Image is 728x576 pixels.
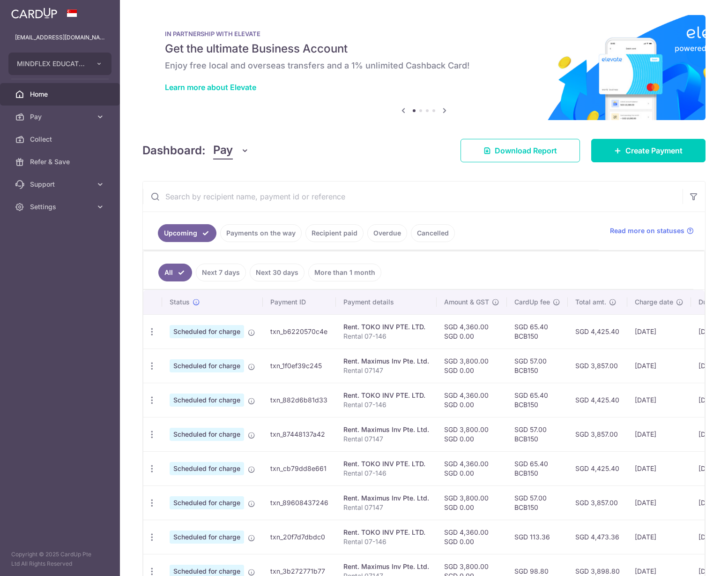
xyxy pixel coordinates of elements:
td: SGD 4,425.40 [568,383,627,417]
span: Settings [30,202,92,212]
td: SGD 4,473.36 [568,520,627,554]
td: SGD 57.00 BCB150 [507,349,568,383]
span: Scheduled for charge [170,462,244,475]
td: SGD 65.40 BCB150 [507,383,568,417]
span: MINDFLEX EDUCATION PTE. LTD. [17,59,86,68]
td: SGD 4,425.40 [568,451,627,485]
button: MINDFLEX EDUCATION PTE. LTD. [8,53,111,75]
p: Rental 07-146 [343,469,429,478]
span: Total amt. [575,297,606,307]
td: txn_87448137a42 [263,417,336,451]
button: Pay [213,142,249,159]
a: Next 7 days [196,264,246,281]
h4: Dashboard: [142,142,206,159]
a: Recipient paid [305,224,364,242]
span: Support [30,180,92,189]
td: SGD 3,857.00 [568,417,627,451]
td: SGD 4,425.40 [568,314,627,349]
div: Rent. Maximus Inv Pte. Ltd. [343,425,429,434]
td: SGD 3,800.00 SGD 0.00 [437,349,507,383]
a: Overdue [367,224,407,242]
td: SGD 57.00 BCB150 [507,485,568,520]
a: All [158,264,192,281]
td: SGD 3,857.00 [568,485,627,520]
img: CardUp [11,8,57,19]
a: Download Report [461,139,580,162]
span: Scheduled for charge [170,496,244,509]
td: [DATE] [627,349,691,383]
td: SGD 57.00 BCB150 [507,417,568,451]
span: Amount & GST [444,297,489,307]
p: Rental 07-146 [343,537,429,546]
span: Status [170,297,190,307]
p: IN PARTNERSHIP WITH ELEVATE [165,30,683,38]
td: [DATE] [627,520,691,554]
p: Rental 07-146 [343,400,429,409]
td: txn_1f0ef39c245 [263,349,336,383]
span: Read more on statuses [610,226,684,235]
td: txn_89608437246 [263,485,336,520]
td: txn_cb79dd8e661 [263,451,336,485]
td: SGD 4,360.00 SGD 0.00 [437,520,507,554]
span: Refer & Save [30,157,92,167]
p: Rental 07147 [343,434,429,444]
span: Scheduled for charge [170,531,244,544]
span: Home [30,90,92,99]
td: SGD 65.40 BCB150 [507,314,568,349]
th: Payment ID [263,290,336,314]
td: [DATE] [627,383,691,417]
a: Payments on the way [220,224,302,242]
span: Charge date [635,297,673,307]
p: Rental 07147 [343,503,429,512]
span: CardUp fee [514,297,550,307]
a: Read more on statuses [610,226,694,235]
img: Renovation banner [142,15,706,120]
input: Search by recipient name, payment id or reference [143,182,683,212]
span: Scheduled for charge [170,394,244,407]
a: Cancelled [411,224,455,242]
a: More than 1 month [308,264,381,281]
h6: Enjoy free local and overseas transfers and a 1% unlimited Cashback Card! [165,60,683,71]
a: Next 30 days [250,264,305,281]
td: [DATE] [627,417,691,451]
td: txn_882d6b81d33 [263,383,336,417]
td: SGD 113.36 [507,520,568,554]
span: Scheduled for charge [170,325,244,338]
div: Rent. TOKO INV PTE. LTD. [343,459,429,469]
span: Due date [698,297,727,307]
span: Pay [30,112,92,121]
p: Rental 07147 [343,366,429,375]
span: Pay [213,142,233,159]
div: Rent. Maximus Inv Pte. Ltd. [343,562,429,571]
td: SGD 3,857.00 [568,349,627,383]
span: Scheduled for charge [170,428,244,441]
div: Rent. TOKO INV PTE. LTD. [343,528,429,537]
th: Payment details [336,290,437,314]
h5: Get the ultimate Business Account [165,41,683,56]
div: Rent. Maximus Inv Pte. Ltd. [343,356,429,366]
div: Rent. TOKO INV PTE. LTD. [343,322,429,332]
td: [DATE] [627,314,691,349]
div: Rent. Maximus Inv Pte. Ltd. [343,493,429,503]
span: Scheduled for charge [170,359,244,372]
a: Upcoming [158,224,216,242]
td: [DATE] [627,451,691,485]
span: Download Report [495,145,557,156]
span: Collect [30,135,92,144]
a: Create Payment [591,139,706,162]
td: SGD 65.40 BCB150 [507,451,568,485]
td: SGD 4,360.00 SGD 0.00 [437,383,507,417]
a: Learn more about Elevate [165,83,256,92]
p: [EMAIL_ADDRESS][DOMAIN_NAME] [15,33,105,42]
td: txn_20f7d7dbdc0 [263,520,336,554]
div: Rent. TOKO INV PTE. LTD. [343,391,429,400]
td: txn_b6220570c4e [263,314,336,349]
td: SGD 4,360.00 SGD 0.00 [437,314,507,349]
p: Rental 07-146 [343,332,429,341]
td: [DATE] [627,485,691,520]
span: Create Payment [625,145,683,156]
td: SGD 4,360.00 SGD 0.00 [437,451,507,485]
td: SGD 3,800.00 SGD 0.00 [437,485,507,520]
td: SGD 3,800.00 SGD 0.00 [437,417,507,451]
